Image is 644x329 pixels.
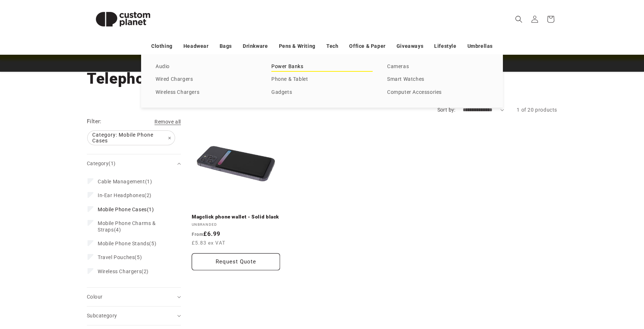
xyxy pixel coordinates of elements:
[98,207,147,212] span: Mobile Phone Cases
[98,178,152,185] span: (1)
[87,117,102,126] h2: Filter:
[326,40,338,53] a: Tech
[467,40,493,53] a: Umbrellas
[192,214,280,220] a: Magclick phone wallet - Solid black
[98,254,142,261] span: (5)
[98,179,145,184] span: Cable Management
[87,3,159,36] img: Custom Planet
[98,192,152,199] span: (2)
[98,254,135,260] span: Travel Pouches
[154,119,181,125] span: Remove all
[154,117,181,126] a: Remove all
[98,220,156,233] span: Mobile Phone Charms & Straps
[156,88,257,97] a: Wireless Chargers
[220,40,232,53] a: Bags
[192,253,280,270] button: Request Quote
[151,40,173,53] a: Clothing
[349,40,385,53] a: Office & Paper
[87,294,102,300] span: Colour
[434,40,456,53] a: Lifestyle
[387,62,488,72] a: Cameras
[156,62,257,72] a: Audio
[98,192,144,198] span: In-Ear Headphones
[87,154,181,173] summary: Category (1 selected)
[271,75,373,84] a: Phone & Tablet
[98,268,141,274] span: Wireless Chargers
[98,220,169,233] span: (4)
[511,11,527,27] summary: Search
[98,240,156,247] span: (5)
[98,241,149,246] span: Mobile Phone Stands
[156,75,257,84] a: Wired Chargers
[387,75,488,84] a: Smart Watches
[87,288,181,306] summary: Colour (0 selected)
[397,40,423,53] a: Giveaways
[87,313,117,318] span: Subcategory
[520,251,644,329] iframe: Chat Widget
[87,307,181,325] summary: Subcategory (0 selected)
[87,161,115,166] span: Category
[279,40,315,53] a: Pens & Writing
[387,88,488,97] a: Computer Accessories
[98,206,154,213] span: (1)
[517,107,557,113] span: 1 of 20 products
[437,107,456,113] label: Sort by:
[271,62,373,72] a: Power Banks
[271,88,373,97] a: Gadgets
[109,161,115,166] span: (1)
[98,268,149,275] span: (2)
[88,131,175,145] span: Category: Mobile Phone Cases
[183,40,209,53] a: Headwear
[87,131,175,145] a: Category: Mobile Phone Cases
[243,40,268,53] a: Drinkware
